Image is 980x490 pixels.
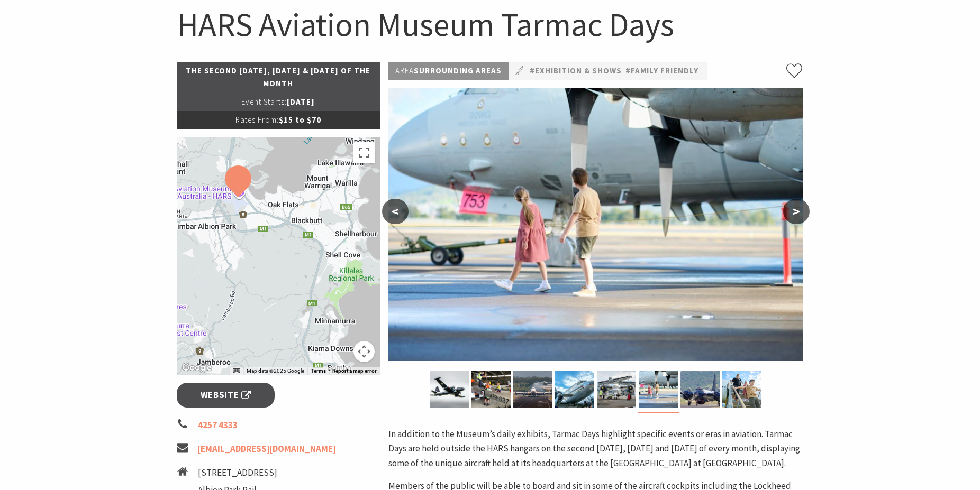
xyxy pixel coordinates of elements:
a: #Exhibition & Shows [530,64,622,78]
img: Plenty to see! [388,88,803,361]
img: VH-OJA [722,371,761,408]
a: [EMAIL_ADDRESS][DOMAIN_NAME] [198,443,336,455]
img: Google [179,361,214,375]
img: Tarmac days HARS museum [597,371,636,408]
a: Terms (opens in new tab) [311,368,326,374]
span: Map data ©2025 Google [247,368,304,374]
p: In addition to the Museum’s daily exhibits, Tarmac Days highlight specific events or eras in avia... [388,427,803,470]
img: This air craft holds the record for non stop flight from London to Sydney. Record set in August 198 [513,371,552,408]
span: Area [395,66,414,76]
p: Surrounding Areas [388,62,509,80]
p: [DATE] [177,93,380,111]
p: $15 to $70 [177,111,380,129]
span: Website [201,388,251,402]
span: Rates From: [235,115,279,125]
button: Map camera controls [353,341,375,362]
img: Tarmac days HARS museum [555,371,594,408]
a: Website [177,383,275,408]
h1: HARS Aviation Museum Tarmac Days [177,3,803,46]
span: Event Starts: [241,97,287,107]
button: Keyboard shortcuts [233,367,240,375]
a: #Family Friendly [625,64,698,78]
p: The second [DATE], [DATE] & [DATE] of the month [177,62,380,93]
img: Military maritime reconnaissance, patrol and anti-submarine aircraft [680,371,720,408]
button: Toggle fullscreen view [353,142,375,163]
img: Plenty to see! [639,371,678,408]
li: [STREET_ADDRESS] [198,466,301,480]
a: Report a map error [332,368,377,374]
button: < [382,199,409,224]
a: 4257 4333 [198,419,238,431]
a: Open this area in Google Maps (opens a new window) [179,361,214,375]
button: > [783,199,810,224]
